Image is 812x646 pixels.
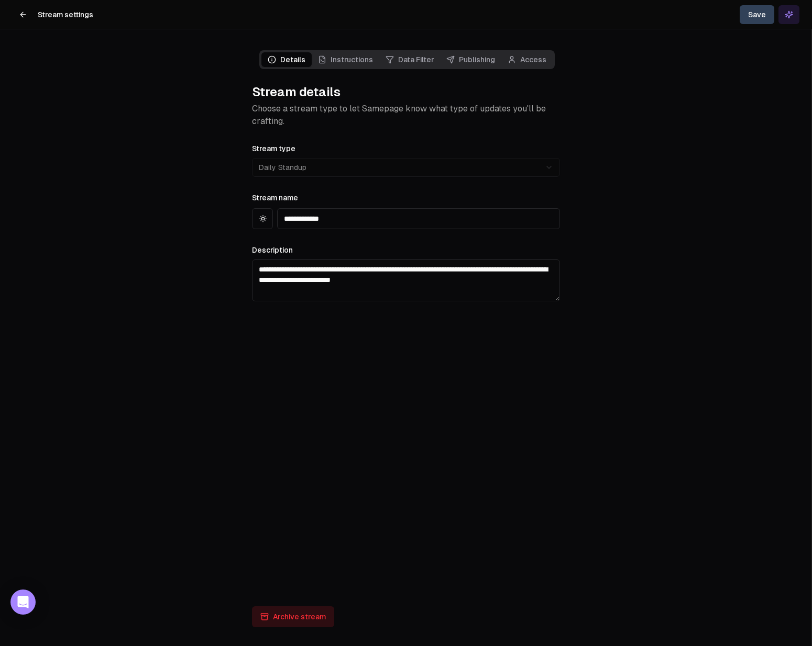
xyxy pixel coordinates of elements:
[501,52,553,67] a: Access
[261,52,312,67] span: Details
[252,245,293,255] label: Description
[252,84,560,100] h1: Stream details
[10,590,36,615] div: Open Intercom Messenger
[740,5,774,24] button: Save
[38,9,93,20] h1: Stream settings
[312,52,379,67] a: Instructions
[252,194,298,202] label: Stream name
[259,50,553,69] nav: Main
[252,143,295,154] label: Stream type
[252,606,334,627] button: Archive stream
[440,52,501,67] a: Publishing
[252,103,560,128] p: Choose a stream type to let Samepage know what type of updates you'll be crafting.
[379,52,440,67] a: Data Filter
